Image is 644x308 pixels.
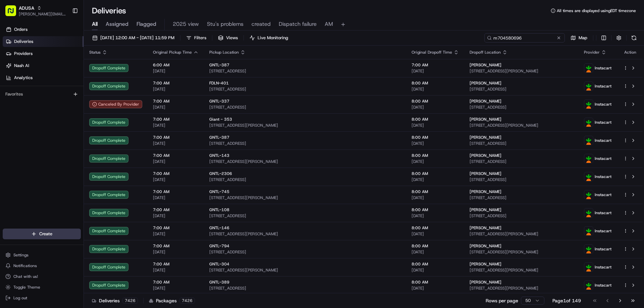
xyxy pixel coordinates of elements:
[595,120,611,125] span: Instacart
[584,190,593,199] img: profile_instacart_ahold_partner.png
[595,210,611,215] span: Instacart
[595,192,611,197] span: Instacart
[153,231,199,237] span: [DATE]
[209,213,401,219] span: [STREET_ADDRESS]
[325,20,333,28] span: AM
[470,207,501,212] span: [PERSON_NAME]
[412,189,459,194] span: 8:00 AM
[412,280,459,285] span: 8:00 AM
[54,95,110,107] a: 💻API Documentation
[209,280,229,285] span: GNTL-389
[14,63,29,69] span: Nash AI
[3,272,81,281] button: Chat with us!
[470,225,501,231] span: [PERSON_NAME]
[153,189,199,194] span: 7:00 AM
[470,286,573,291] span: [STREET_ADDRESS][PERSON_NAME]
[470,231,573,237] span: [STREET_ADDRESS][PERSON_NAME]
[412,207,459,212] span: 8:00 AM
[412,117,459,122] span: 8:00 AM
[412,99,459,104] span: 8:00 AM
[14,39,33,45] span: Deliveries
[7,7,20,20] img: Nash
[595,228,611,234] span: Instacart
[67,114,81,119] span: Pylon
[470,249,573,255] span: [STREET_ADDRESS][PERSON_NAME]
[595,283,611,288] span: Instacart
[17,43,111,50] input: Clear
[153,62,199,68] span: 6:00 AM
[595,138,611,143] span: Instacart
[63,97,108,104] span: API Documentation
[412,141,459,146] span: [DATE]
[470,141,573,146] span: [STREET_ADDRESS]
[470,243,501,249] span: [PERSON_NAME]
[209,231,401,237] span: [STREET_ADDRESS][PERSON_NAME]
[209,286,401,291] span: [STREET_ADDRESS]
[584,100,593,109] img: profile_instacart_ahold_partner.png
[470,177,573,182] span: [STREET_ADDRESS]
[209,177,401,182] span: [STREET_ADDRESS]
[13,295,27,301] span: Log out
[215,33,241,43] button: Views
[100,35,174,41] span: [DATE] 12:00 AM - [DATE] 11:59 PM
[207,20,244,28] span: Stu's problems
[23,71,85,76] div: We're available if you need us!
[470,195,573,200] span: [STREET_ADDRESS]
[470,80,501,86] span: [PERSON_NAME]
[584,172,593,181] img: profile_instacart_ahold_partner.png
[3,283,81,292] button: Toggle Theme
[412,171,459,176] span: 8:00 AM
[153,249,199,255] span: [DATE]
[470,159,573,164] span: [STREET_ADDRESS]
[3,250,81,260] button: Settings
[412,62,459,68] span: 7:00 AM
[252,20,271,28] span: created
[470,99,501,104] span: [PERSON_NAME]
[623,50,637,55] div: Action
[19,11,67,17] span: [PERSON_NAME][EMAIL_ADDRESS][PERSON_NAME][DOMAIN_NAME]
[89,33,177,43] button: [DATE] 12:00 AM - [DATE] 11:59 PM
[209,153,229,158] span: GNTL-143
[209,225,229,231] span: GNTL-146
[3,36,84,47] a: Deliveries
[486,297,518,304] p: Rows per page
[470,189,501,194] span: [PERSON_NAME]
[412,243,459,249] span: 8:00 AM
[226,35,238,41] span: Views
[412,286,459,291] span: [DATE]
[584,82,593,90] img: profile_instacart_ahold_partner.png
[412,50,452,55] span: Original Dropoff Time
[595,83,611,89] span: Instacart
[584,263,593,271] img: profile_instacart_ahold_partner.png
[557,8,636,13] span: All times are displayed using EDT timezone
[13,263,37,268] span: Notifications
[209,267,401,273] span: [STREET_ADDRESS][PERSON_NAME]
[13,97,51,104] span: Knowledge Base
[470,213,573,219] span: [STREET_ADDRESS]
[209,99,229,104] span: GNTL-337
[209,207,229,212] span: GNTL-108
[153,225,199,231] span: 7:00 AM
[595,65,611,71] span: Instacart
[595,264,611,270] span: Instacart
[19,5,34,11] button: ADUSA
[209,80,229,86] span: FDLN-401
[13,285,40,290] span: Toggle Theme
[470,50,501,55] span: Dropoff Location
[595,156,611,161] span: Instacart
[595,246,611,252] span: Instacart
[247,33,291,43] button: Live Monitoring
[629,33,639,43] button: Refresh
[209,135,229,140] span: GNTL-387
[92,20,98,28] span: All
[412,177,459,182] span: [DATE]
[3,261,81,270] button: Notifications
[412,195,459,200] span: [DATE]
[4,95,54,107] a: 📗Knowledge Base
[13,252,29,258] span: Settings
[3,229,81,239] button: Create
[209,195,401,200] span: [STREET_ADDRESS][PERSON_NAME]
[89,100,142,108] button: Canceled By Provider
[412,267,459,273] span: [DATE]
[470,62,501,68] span: [PERSON_NAME]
